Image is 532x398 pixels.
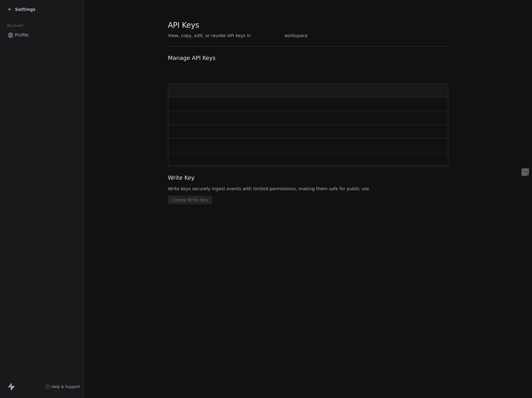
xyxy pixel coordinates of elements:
button: Create Write Key [168,196,212,204]
a: Profile [5,30,79,40]
span: API Keys [168,21,199,30]
span: Manage API Keys [168,54,448,62]
span: Write Key [168,174,448,182]
span: Account [4,21,26,30]
span: Help & Support [51,384,80,389]
span: Write keys securely ingest events with limited permissions, making them safe for public use [168,186,448,192]
a: Settings [7,6,36,12]
span: View, copy, edit, or revoke API keys in workspace [168,32,448,39]
a: Help & Support [45,384,80,389]
span: Profile [15,32,29,38]
span: Settings [15,6,36,12]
